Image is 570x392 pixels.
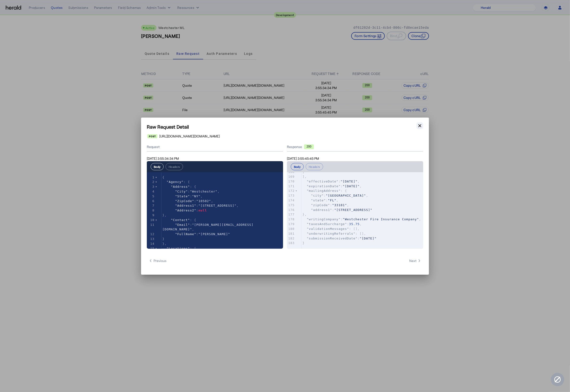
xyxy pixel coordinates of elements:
[162,180,190,184] span: : {
[147,180,155,184] div: 2
[198,204,237,207] span: "[STREET_ADDRESS]"
[360,237,377,240] span: "[DATE]"
[343,217,419,221] span: "Westchester Fire Insurance Company"
[303,180,360,183] span: : ,
[171,218,190,222] span: "Contact"
[175,204,196,207] span: "Address1"
[287,179,295,184] div: 170
[303,184,362,188] span: : ,
[287,217,295,222] div: 178
[162,209,207,212] span: :
[162,213,167,217] span: },
[162,232,230,236] span: :
[303,208,372,212] span: :
[307,180,338,183] span: "effectiveDate"
[307,145,311,148] text: 200
[166,163,183,170] button: Headers
[311,194,324,197] span: "city"
[311,203,330,207] span: "zipCode"
[311,199,326,202] span: "state"
[303,217,421,221] span: : ,
[147,232,155,237] div: 12
[287,144,423,149] div: Response
[343,184,360,188] span: "[DATE]"
[407,256,423,265] button: Next
[147,213,155,218] div: 9
[159,134,220,139] span: [URL][DOMAIN_NAME][DOMAIN_NAME]
[147,156,179,160] span: [DATE] 3:55:34:34 PM
[303,199,338,202] span: : ,
[147,203,155,208] div: 7
[147,241,155,246] div: 14
[147,256,168,265] button: Previous
[147,246,155,251] div: 15
[192,194,201,198] span: "NY"
[303,232,366,235] span: : [],
[307,227,349,231] span: "validationMessages"
[147,222,155,227] div: 11
[303,241,305,245] span: }
[306,163,323,170] button: Headers
[190,190,218,193] span: "Westchester"
[287,174,295,179] div: 169
[162,194,203,198] span: : ,
[307,232,356,235] span: "underwritingReferrals"
[307,217,341,221] span: "writingCompany"
[198,209,207,212] span: null
[162,204,239,207] span: : ,
[303,227,360,231] span: : [],
[303,237,377,240] span: :
[171,185,190,188] span: "Address"
[147,194,155,199] div: 5
[303,222,362,226] span: : ,
[287,212,295,217] div: 177
[287,227,295,231] div: 180
[147,142,283,152] div: Request
[287,193,295,198] div: 173
[287,184,295,189] div: 171
[303,203,349,207] span: : ,
[287,241,295,245] div: 183
[303,175,307,178] span: ],
[287,231,295,236] div: 181
[167,247,190,250] span: "Locations"
[175,209,196,212] span: "Address2"
[162,247,196,250] span: : [
[162,223,254,231] span: : ,
[167,180,184,184] span: "Agency"
[162,237,165,241] span: }
[175,194,190,198] span: "State"
[287,222,295,227] div: 179
[147,208,155,213] div: 8
[311,208,332,212] span: "address1"
[341,180,358,183] span: "[DATE]"
[147,123,423,130] h1: Raw Request Detail
[147,218,155,222] div: 10
[162,242,167,245] span: },
[287,156,319,160] span: [DATE] 3:55:45:45 PM
[162,190,220,193] span: : ,
[147,237,155,241] div: 13
[287,236,295,241] div: 182
[175,190,188,193] span: "City"
[332,203,347,207] span: "33101"
[303,213,307,216] span: },
[287,188,295,193] div: 172
[198,232,230,236] span: "[PERSON_NAME]"
[175,199,194,203] span: "ZipCode"
[196,199,211,203] span: "10502"
[162,218,196,222] span: : {
[287,203,295,208] div: 175
[162,223,254,231] span: "[PERSON_NAME][EMAIL_ADDRESS][DOMAIN_NAME]"
[175,232,196,236] span: "FullName"
[162,199,213,203] span: : ,
[409,258,421,263] span: Next
[162,185,196,188] span: : {
[149,258,166,263] span: Previous
[175,223,190,227] span: "Email"
[162,176,165,179] span: {
[303,194,368,197] span: : ,
[307,222,347,226] span: "taxesAndSurcharge"
[303,189,347,193] span: : {
[147,184,155,189] div: 3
